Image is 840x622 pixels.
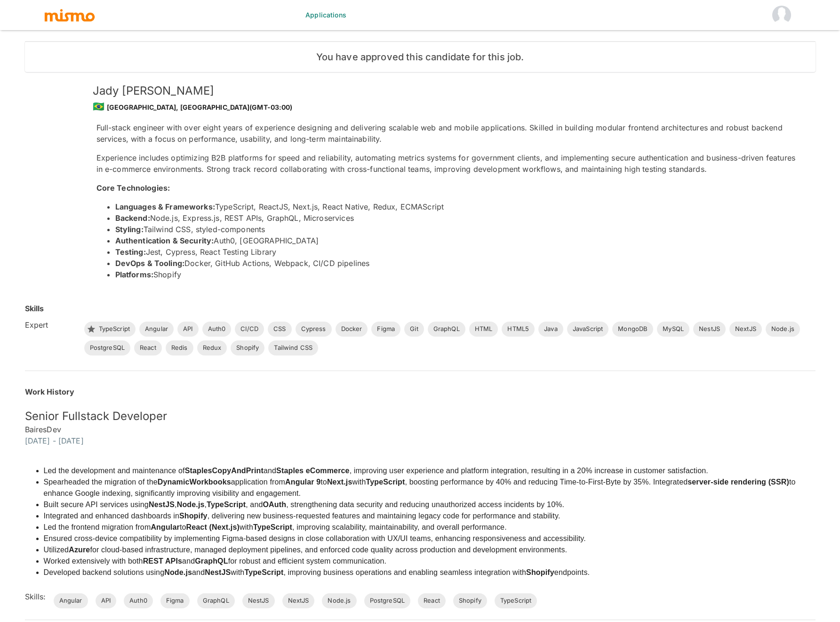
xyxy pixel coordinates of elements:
[44,533,816,544] li: Ensured cross-device compatibility by implementing Figma-based designs in close collaboration wit...
[164,568,192,576] strong: Node.js
[268,324,291,334] span: CSS
[143,557,182,565] strong: REST APIs
[166,343,193,353] span: Redis
[115,212,800,224] li: Node.js, Express.js, REST APIs, GraphQL, Microservices
[115,258,185,268] strong: DevOps & Tooling:
[149,501,175,509] strong: NestJS
[296,324,332,334] span: Cypress
[115,213,150,223] strong: Backend:
[115,246,800,258] li: Jest, Cypress, React Testing Library
[502,324,535,334] span: HTML5
[32,49,808,65] h6: You have approved this candidate for this job.
[25,435,816,446] h6: [DATE] - [DATE]
[538,324,563,334] span: Java
[54,596,88,606] span: Angular
[25,409,816,424] h5: Senior Fullstack Developer
[25,303,44,314] h6: Skills
[364,596,411,606] span: PostgreSQL
[366,478,405,486] strong: TypeScript
[336,324,368,334] span: Docker
[253,523,292,531] strong: TypeScript
[235,324,264,334] span: CI/CD
[44,510,816,522] li: Integrated and enhanced dashboards in , delivering new business-requested features and maintainin...
[44,499,816,510] li: Built secure API services using , , , and , strengthening data security and reducing unauthorized...
[158,478,231,486] strong: DynamicWorkbooks
[25,591,46,602] h6: Skills:
[282,596,315,606] span: NextJS
[418,596,446,606] span: React
[93,98,800,114] div: [GEOGRAPHIC_DATA], [GEOGRAPHIC_DATA] (GMT-03:00)
[93,324,136,334] span: TypeScript
[115,202,215,211] strong: Languages & Frameworks:
[139,324,174,334] span: Angular
[195,557,228,565] strong: GraphQL
[263,501,287,509] strong: OAuth
[93,83,800,98] h5: Jady [PERSON_NAME]
[766,324,800,334] span: Node.js
[197,343,227,353] span: Redux
[44,522,816,533] li: Led the frontend migration from to with , improving scalability, maintainability, and overall per...
[268,343,318,353] span: Tailwind CSS
[729,324,762,334] span: NextJS
[96,596,116,606] span: API
[151,523,180,531] strong: Angular
[205,568,231,576] strong: NestJS
[327,478,352,486] strong: Next.js
[177,501,205,509] strong: Node.js
[567,324,609,334] span: JavaScript
[25,386,816,397] h6: Work History
[115,247,146,257] strong: Testing:
[115,258,800,269] li: Docker, GitHub Actions, Webpack, CI/CD pipelines
[44,477,816,499] li: Spearheaded the migration of the application from to with , boosting performance by 40% and reduc...
[469,324,498,334] span: HTML
[693,324,726,334] span: NestJS
[44,544,816,556] li: Utilized for cloud-based infrastructure, managed deployment pipelines, and enforced code quality ...
[115,225,144,234] strong: Styling:
[96,152,800,175] p: Experience includes optimizing B2B platforms for speed and reliability, automating metrics system...
[186,523,240,531] strong: React (Next.js)
[231,343,264,353] span: Shopify
[688,478,789,486] strong: server-side rendering (SSR)
[115,270,154,279] strong: Platforms:
[526,568,554,576] strong: Shopify
[44,465,816,477] li: Led the development and maintenance of and , improving user experience and platform integration, ...
[244,568,283,576] strong: TypeScript
[276,467,350,475] strong: Staples eCommerce
[44,8,96,22] img: logo
[202,324,232,334] span: Auth0
[242,596,275,606] span: NestJS
[25,319,77,331] h6: Expert
[179,512,208,520] strong: Shopify
[115,235,800,246] li: Auth0, [GEOGRAPHIC_DATA]
[96,183,170,193] strong: Core Technologies:
[404,324,424,334] span: Git
[495,596,537,606] span: TypeScript
[124,596,153,606] span: Auth0
[96,122,800,145] p: Full-stack engineer with over eight years of experience designing and delivering scalable web and...
[25,83,81,140] img: 56tzexezpa18bnnsspplp3iczbug
[772,6,791,24] img: Starsling HM
[115,269,800,280] li: Shopify
[371,324,400,334] span: Figma
[322,596,356,606] span: Node.js
[207,501,246,509] strong: TypeScript
[84,343,131,353] span: PostgreSQL
[657,324,689,334] span: MySQL
[44,567,816,578] li: Developed backend solutions using and with , improving business operations and enabling seamless ...
[115,201,800,212] li: TypeScript, ReactJS, Next.js, React Native, Redux, ECMAScript
[115,236,214,245] strong: Authentication & Security:
[44,556,816,567] li: Worked extensively with both and for robust and efficient system communication.
[285,478,320,486] strong: Angular 9
[134,343,162,353] span: React
[160,596,190,606] span: Figma
[93,101,104,112] span: 🇧🇷
[69,546,90,554] strong: Azure
[428,324,465,334] span: GraphQL
[177,324,198,334] span: API
[453,596,487,606] span: Shopify
[25,424,816,435] h6: BairesDev
[115,224,800,235] li: Tailwind CSS, styled-components
[197,596,235,606] span: GraphQL
[185,467,264,475] strong: StaplesCopyAndPrint
[612,324,653,334] span: MongoDB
